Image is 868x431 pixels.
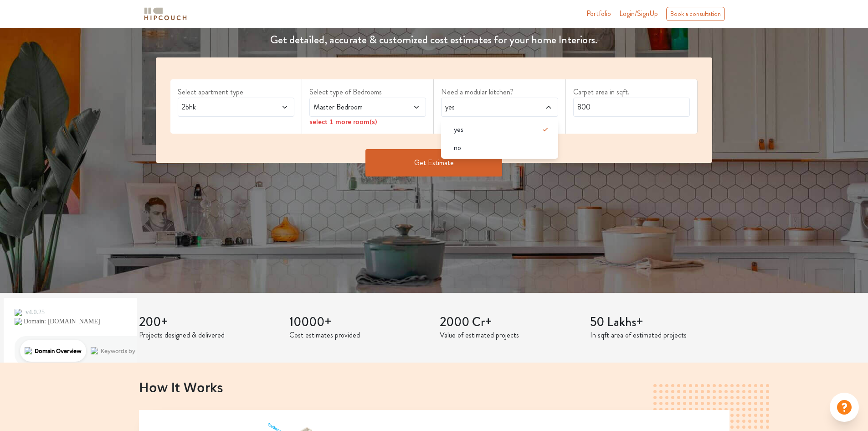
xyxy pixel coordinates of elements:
[309,117,426,126] div: select 1 more room(s)
[289,315,429,330] h3: 10000+
[573,98,690,117] input: Enter area sqft
[440,315,579,330] h3: 2000 Cr+
[454,124,463,135] span: yes
[365,149,502,177] button: Get Estimate
[35,54,82,60] div: Domain Overview
[91,53,98,60] img: tab_keywords_by_traffic_grey.svg
[178,87,294,98] label: Select apartment type
[180,102,262,113] span: 2bhk
[309,87,426,98] label: Select type of Bedrooms
[139,379,729,395] h2: How It Works
[24,24,100,31] div: Domain: [DOMAIN_NAME]
[150,33,718,47] h4: Get detailed, accurate & customized cost estimates for your home Interiors.
[312,102,393,113] span: Master Bedroom
[15,15,22,22] img: logo_orange.svg
[573,87,690,98] label: Carpet area in sqft.
[590,315,729,330] h3: 50 Lakhs+
[139,315,278,330] h3: 200+
[440,330,579,341] p: Value of estimated projects
[25,53,32,60] img: tab_domain_overview_orange.svg
[454,142,461,153] span: no
[443,102,525,113] span: yes
[590,330,729,341] p: In sqft area of estimated projects
[586,8,611,19] a: Portfolio
[143,4,188,24] span: logo-horizontal.svg
[666,7,725,21] div: Book a consultation
[15,24,22,31] img: website_grey.svg
[26,15,45,22] div: v 4.0.25
[619,8,658,19] span: Login/SignUp
[101,54,154,60] div: Keywords by Traffic
[289,330,429,341] p: Cost estimates provided
[441,87,558,98] label: Need a modular kitchen?
[143,6,188,22] img: logo-horizontal.svg
[139,330,278,341] p: Projects designed & delivered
